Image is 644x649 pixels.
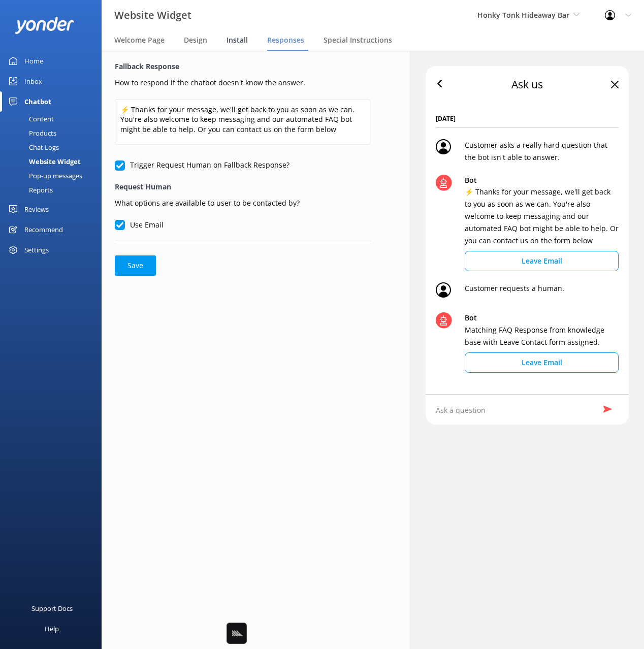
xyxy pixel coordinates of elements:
[31,598,73,619] div: Support Docs
[24,51,43,71] div: Home
[115,99,370,145] textarea: ⚡ Thanks for your message, we'll get back to you as soon as we can. You're also welcome to keep m...
[465,251,619,271] button: Leave Email
[6,169,102,183] a: Pop-up messages
[511,76,543,93] div: Ask us
[465,186,619,247] p: ⚡ Thanks for your message, we'll get back to you as soon as we can. You're also welcome to keep m...
[465,139,619,164] p: Customer asks a really hard question that the bot isn't able to answer.
[6,126,102,140] a: Products
[6,140,59,154] div: Chat Logs
[465,312,619,323] p: Bot
[114,35,165,45] span: Welcome Page
[6,169,82,183] div: Pop-up messages
[324,35,392,45] span: Special Instructions
[465,324,619,348] p: Matching FAQ Response from knowledge base with Leave Contact form assigned.
[6,154,81,169] div: Website Widget
[24,219,63,240] div: Recommend
[436,114,619,128] span: [DATE]
[6,154,102,169] a: Website Widget
[45,619,59,639] div: Help
[115,61,370,72] label: Fallback Response
[6,112,54,126] div: Content
[6,183,53,197] div: Reports
[15,17,74,34] img: yonder-white-logo.png
[24,199,49,219] div: Reviews
[115,255,156,276] button: Save
[6,183,102,197] a: Reports
[267,35,304,45] span: Responses
[6,112,102,126] a: Content
[6,140,102,154] a: Chat Logs
[115,159,289,171] label: Trigger Request Human on Fallback Response?
[24,240,49,260] div: Settings
[115,181,370,192] label: Request Human
[114,7,191,23] h3: Website Widget
[477,10,569,20] span: Honky Tonk Hideaway Bar
[465,175,619,186] p: Bot
[115,219,164,231] label: Use Email
[465,352,619,373] button: Leave Email
[6,126,56,140] div: Products
[227,35,248,45] span: Install
[184,35,207,45] span: Design
[24,71,42,91] div: Inbox
[115,195,370,209] p: What options are available to user to be contacted by?
[24,91,51,112] div: Chatbot
[465,282,564,301] p: Customer requests a human.
[115,75,370,88] p: How to respond if the chatbot doesn't know the answer.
